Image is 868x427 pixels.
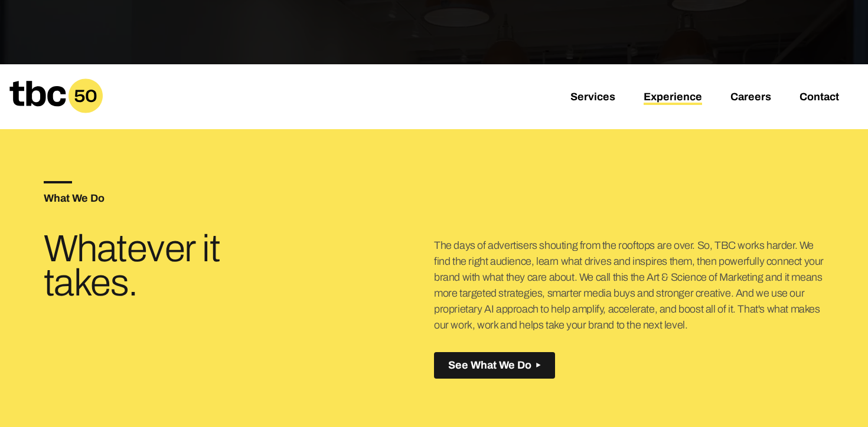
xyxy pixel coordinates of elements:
h5: What We Do [44,193,435,203]
a: Contact [800,91,839,105]
span: See What We Do [448,359,531,372]
h3: Whatever it takes. [44,232,304,300]
a: Careers [730,91,771,105]
a: Services [570,91,615,105]
a: Home [9,105,103,117]
a: Experience [644,91,702,105]
button: See What We Do [434,352,555,379]
p: The days of advertisers shouting from the rooftops are over. So, TBC works harder. We find the ri... [434,238,825,333]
